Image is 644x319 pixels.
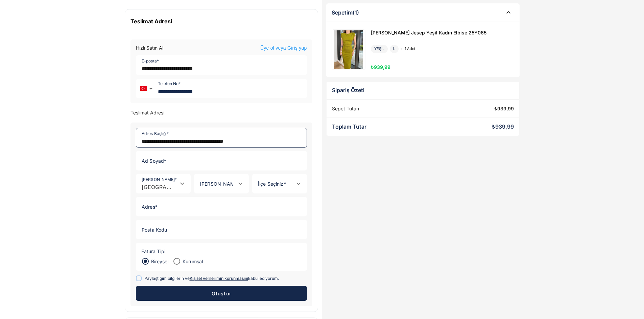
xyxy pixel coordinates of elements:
[401,47,415,51] div: 1 adet
[260,45,307,52] a: Üye ol veya Giriş yap
[130,110,312,116] p: Teslimat Adresi
[178,180,186,188] i: Open
[353,9,359,16] span: (1)
[149,257,169,265] label: Bireysel
[136,79,156,98] div: Country Code Selector
[494,106,514,111] div: ₺939,99
[236,180,244,188] i: Open
[211,291,231,296] span: Oluştur
[181,257,203,265] label: Kurumsal
[333,30,364,69] img: Yuvarlak Yaka Drapeli Jesep Yeşil Kadın Elbise 25Y065
[332,87,514,94] div: Sipariş Özeti
[144,275,279,282] div: Paylaştığım bilgilerin ve kabul ediyorum.
[142,183,173,191] span: [GEOGRAPHIC_DATA]
[332,9,359,16] div: Sepetim
[294,180,303,188] i: Open
[136,45,163,51] div: Hızlı Satın Al
[492,124,514,130] div: ₺939,99
[371,64,390,70] span: ₺939,99
[149,87,153,90] span: ▼
[390,45,399,53] div: L
[141,249,165,255] p: Fatura Tipi
[371,30,486,35] span: [PERSON_NAME] Jesep Yeşil Kadın Elbise 25Y065
[332,124,366,130] div: Toplam Tutar
[371,45,388,53] div: YEŞİL
[190,276,248,281] a: Kişisel verilerimin korunmasını
[158,81,181,86] div: Telefon No
[332,106,359,111] div: Sepet Tutarı
[136,286,307,301] button: Oluştur
[130,18,172,25] h2: Teslimat Adresi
